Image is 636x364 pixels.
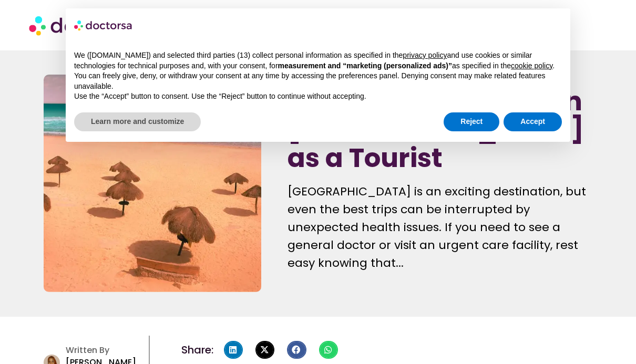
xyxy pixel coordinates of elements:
[224,341,243,359] div: Share on linkedin
[319,341,338,359] div: Share on whatsapp
[181,345,213,355] h4: Share:
[511,61,552,70] a: cookie policy
[403,51,447,59] a: privacy policy
[288,183,592,272] p: [GEOGRAPHIC_DATA] is an exciting destination, but even the best trips can be interrupted by unexp...
[74,112,201,131] button: Learn more and customize
[287,341,306,359] div: Share on facebook
[74,71,562,91] p: You can freely give, deny, or withdraw your consent at any time by accessing the preferences pane...
[66,345,143,355] h4: Written By
[444,112,499,131] button: Reject
[504,112,562,131] button: Accept
[255,341,274,359] div: Share on x-twitter
[74,17,133,34] img: logo
[278,61,452,70] strong: measurement and “marketing (personalized ads)”
[74,91,562,102] p: Use the “Accept” button to consent. Use the “Reject” button to continue without accepting.
[74,50,562,71] p: We ([DOMAIN_NAME]) and selected third parties (13) collect personal information as specified in t...
[288,87,592,172] h1: How to See a Doctor in [GEOGRAPHIC_DATA] as a Tourist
